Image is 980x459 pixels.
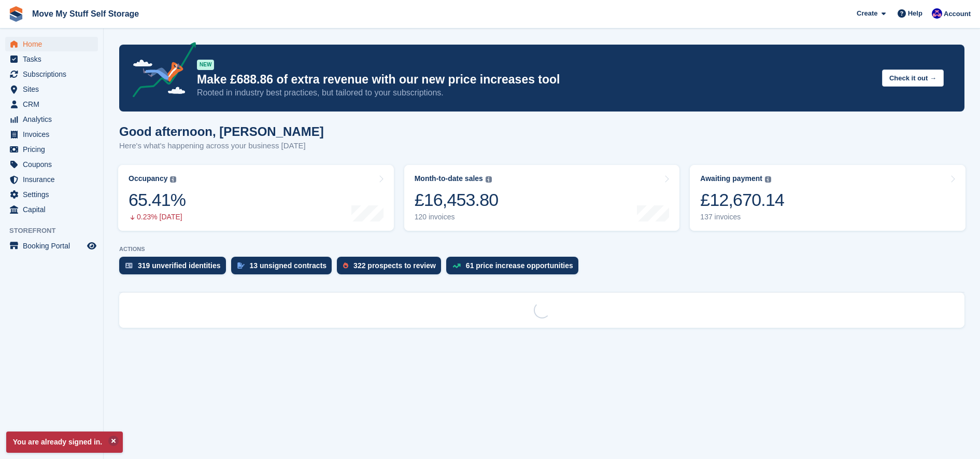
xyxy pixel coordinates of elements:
[129,189,186,211] div: 65.41%
[23,67,85,81] span: Subscriptions
[5,52,98,66] a: menu
[86,240,98,252] a: Preview store
[5,127,98,142] a: menu
[5,202,98,217] a: menu
[119,257,231,280] a: 319 unverified identities
[415,174,483,183] div: Month-to-date sales
[700,213,784,221] div: 137 invoices
[486,176,492,183] img: icon-info-grey-7440780725fd019a000dd9b08b2336e03edf1995a4989e88bcd33f0948082b44.svg
[23,239,85,253] span: Booking Portal
[23,37,85,51] span: Home
[28,5,143,22] a: Move My Stuff Self Storage
[23,157,85,172] span: Coupons
[415,213,499,221] div: 120 invoices
[404,165,680,231] a: Month-to-date sales £16,453.80 120 invoices
[9,226,103,236] span: Storefront
[944,9,971,19] span: Account
[6,432,123,453] p: You are already signed in.
[5,112,98,127] a: menu
[119,140,324,152] p: Here's what's happening across your business [DATE]
[466,261,573,270] div: 61 price increase opportunities
[908,8,922,19] span: Help
[119,124,324,138] h1: Good afternoon, [PERSON_NAME]
[8,6,24,22] img: stora-icon-8386f47178a22dfd0bd8f6a31ec36ba5ce8667c1dd55bd0f319d3a0aa187defe.svg
[5,67,98,81] a: menu
[170,176,176,183] img: icon-info-grey-7440780725fd019a000dd9b08b2336e03edf1995a4989e88bcd33f0948082b44.svg
[5,172,98,187] a: menu
[452,263,461,268] img: price_increase_opportunities-93ffe204e8149a01c8c9dc8f82e8f89637d9d84a8eef4429ea346261dce0b2c0.svg
[353,261,436,270] div: 322 prospects to review
[690,165,965,231] a: Awaiting payment £12,670.14 137 invoices
[882,69,944,87] button: Check it out →
[5,97,98,112] a: menu
[23,202,85,217] span: Capital
[197,60,214,70] div: NEW
[23,172,85,187] span: Insurance
[23,187,85,202] span: Settings
[5,82,98,96] a: menu
[23,52,85,66] span: Tasks
[23,112,85,127] span: Analytics
[343,262,348,269] img: prospect-51fa495bee0391a8d652442698ab0144808aea92771e9ea1ae160a38d050c398.svg
[23,82,85,96] span: Sites
[23,97,85,112] span: CRM
[5,239,98,253] a: menu
[138,261,221,270] div: 319 unverified identities
[118,165,394,231] a: Occupancy 65.41% 0.23% [DATE]
[932,8,942,19] img: Jade Whetnall
[23,142,85,157] span: Pricing
[231,257,337,280] a: 13 unsigned contracts
[415,189,499,211] div: £16,453.80
[5,37,98,51] a: menu
[125,262,133,269] img: verify_identity-adf6edd0f0f0b5bbfe63781bf79b02c33cf7c696d77639b501bdc392416b5a36.svg
[197,87,874,99] p: Rooted in industry best practices, but tailored to your subscriptions.
[700,189,784,211] div: £12,670.14
[23,127,85,142] span: Invoices
[119,246,964,253] p: ACTIONS
[765,176,771,183] img: icon-info-grey-7440780725fd019a000dd9b08b2336e03edf1995a4989e88bcd33f0948082b44.svg
[337,257,446,280] a: 322 prospects to review
[5,142,98,157] a: menu
[5,187,98,202] a: menu
[857,8,877,19] span: Create
[129,174,167,183] div: Occupancy
[197,72,874,87] p: Make £688.86 of extra revenue with our new price increases tool
[129,213,186,221] div: 0.23% [DATE]
[237,262,245,269] img: contract_signature_icon-13c848040528278c33f63329250d36e43548de30e8caae1d1a13099fd9432cc5.svg
[700,174,762,183] div: Awaiting payment
[250,261,327,270] div: 13 unsigned contracts
[124,42,196,101] img: price-adjustments-announcement-icon-8257ccfd72463d97f412b2fc003d46551f7dbcb40ab6d574587a9cd5c0d94...
[5,157,98,172] a: menu
[446,257,584,280] a: 61 price increase opportunities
